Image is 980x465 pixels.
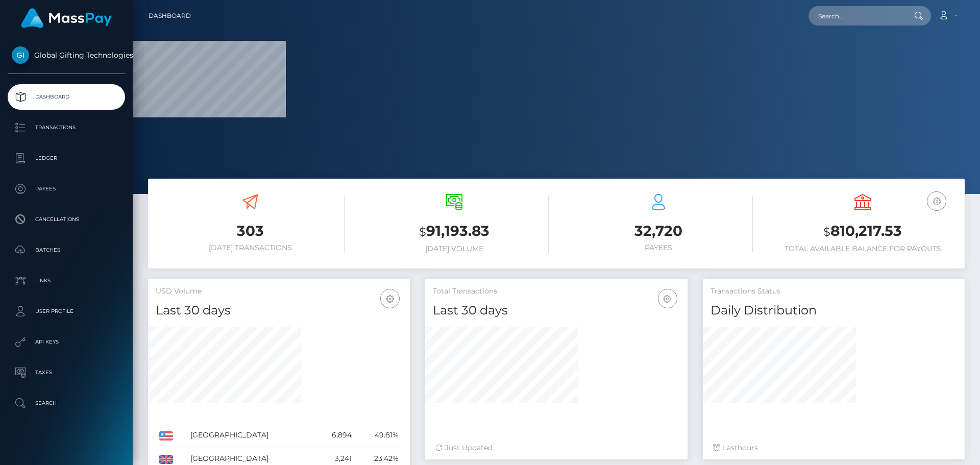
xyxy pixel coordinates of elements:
img: Global Gifting Technologies Inc [12,46,29,64]
td: 6,894 [314,424,355,447]
img: MassPay Logo [21,8,112,28]
a: Taxes [8,360,125,385]
a: API Keys [8,329,125,355]
img: US.png [159,431,173,440]
a: Search [8,390,125,416]
td: 49.81% [355,424,403,447]
p: Cancellations [12,212,121,227]
p: Links [12,273,121,288]
a: Payees [8,176,125,202]
a: Cancellations [8,207,125,232]
a: User Profile [8,299,125,324]
div: Last hours [713,443,954,453]
h6: Total Available Balance for Payouts [768,244,957,253]
img: GB.png [159,455,173,464]
a: Dashboard [149,5,191,27]
small: $ [823,225,830,239]
p: Ledger [12,151,121,166]
h3: 32,720 [564,221,753,241]
p: API Keys [12,334,121,350]
p: Dashboard [12,89,121,105]
p: Transactions [12,120,121,135]
h4: Last 30 days [156,302,402,320]
h6: Payees [564,243,753,252]
h4: Last 30 days [433,302,679,320]
a: Transactions [8,115,125,140]
a: Dashboard [8,84,125,110]
h5: Total Transactions [433,286,679,297]
h6: [DATE] Volume [360,244,549,253]
h3: 810,217.53 [768,221,957,242]
a: Batches [8,237,125,263]
p: Taxes [12,365,121,380]
h3: 303 [156,221,345,241]
p: Payees [12,181,121,197]
h6: [DATE] Transactions [156,243,345,252]
h3: 91,193.83 [360,221,549,242]
h5: USD Volume [156,286,402,297]
input: Search... [808,6,904,26]
a: Ledger [8,145,125,171]
span: Global Gifting Technologies Inc [8,51,125,60]
h5: Transactions Status [710,286,957,297]
p: User Profile [12,304,121,319]
p: Search [12,396,121,411]
div: Just Updated [435,443,677,453]
small: $ [419,225,426,239]
a: Links [8,268,125,293]
p: Batches [12,242,121,258]
h4: Daily Distribution [710,302,957,320]
td: [GEOGRAPHIC_DATA] [187,424,314,447]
